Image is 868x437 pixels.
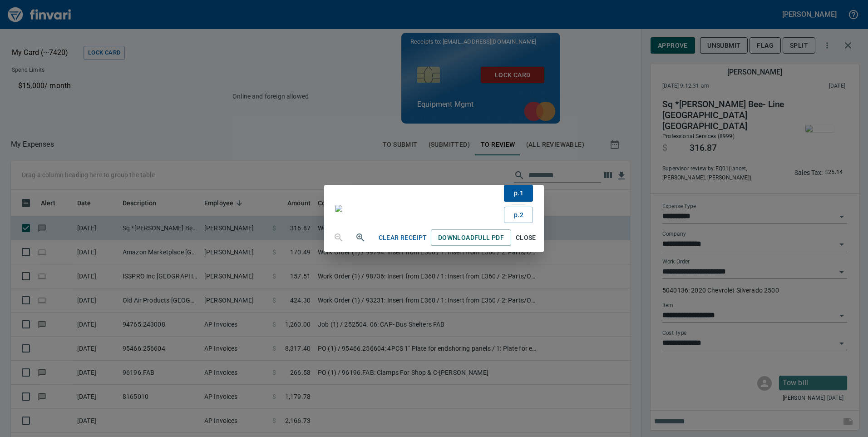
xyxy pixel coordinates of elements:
[438,232,504,243] span: Download Full PDF
[511,229,540,246] button: Close
[504,207,533,223] button: p.2
[379,232,427,243] span: Clear Receipt
[511,209,526,221] span: p. 2
[375,229,431,246] button: Clear Receipt
[431,229,511,246] a: DownloadFull PDF
[335,205,342,212] img: receipts%2Ftapani%2F2025-09-03%2FoDoDsWZUv5YgNi4G6codzudFATJ2__iF7LxoabxGggYttjwZmu.jpg
[511,188,526,199] span: p. 1
[504,185,533,202] button: p.1
[515,232,537,243] span: Close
